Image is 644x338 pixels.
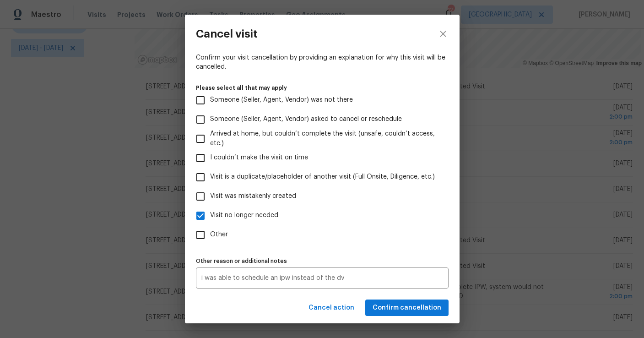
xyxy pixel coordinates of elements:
[427,15,460,53] button: close
[196,53,449,71] span: Confirm your visit cancellation by providing an explanation for why this visit will be cancelled.
[210,114,402,124] span: Someone (Seller, Agent, Vendor) asked to cancel or reschedule
[305,300,358,316] button: Cancel action
[210,172,435,182] span: Visit is a duplicate/placeholder of another visit (Full Onsite, Diligence, etc.)
[373,302,441,314] span: Confirm cancellation
[196,258,449,264] label: Other reason or additional notes
[308,302,354,314] span: Cancel action
[210,211,278,220] span: Visit no longer needed
[365,300,449,316] button: Confirm cancellation
[210,153,308,163] span: I couldn’t make the visit on time
[196,27,258,40] h3: Cancel visit
[210,95,353,105] span: Someone (Seller, Agent, Vendor) was not there
[210,129,441,148] span: Arrived at home, but couldn’t complete the visit (unsafe, couldn’t access, etc.)
[210,191,296,201] span: Visit was mistakenly created
[210,230,228,240] span: Other
[196,85,449,91] label: Please select all that may apply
